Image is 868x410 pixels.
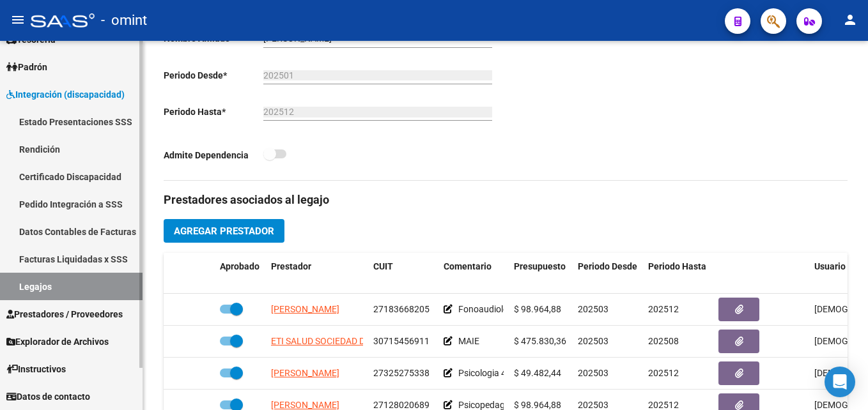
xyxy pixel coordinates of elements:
span: Agregar Prestador [174,225,274,237]
span: Comentario [444,261,492,271]
span: Prestador [271,261,311,271]
span: 27128020689 [373,400,430,410]
span: Explorador de Archivos [6,335,109,349]
datatable-header-cell: Periodo Hasta [643,253,713,295]
span: Periodo Hasta [648,261,706,271]
span: Fonoaudiología 8 sesiones mensuales [458,304,608,314]
datatable-header-cell: CUIT [368,253,438,295]
span: Usuario [814,261,846,271]
span: 202512 [648,400,679,410]
span: 202503 [578,368,608,378]
datatable-header-cell: Periodo Desde [573,253,643,295]
button: Agregar Prestador [164,219,284,243]
mat-icon: person [842,12,858,27]
datatable-header-cell: Comentario [438,253,509,295]
span: ETI SALUD SOCIEDAD DE HECHO [271,336,402,346]
p: Periodo Desde [164,68,263,82]
span: 202512 [648,304,679,314]
p: Admite Dependencia [164,148,263,162]
span: Psicopedagogia 8 sesiones mensuales [458,400,610,410]
span: Integración (discapacidad) [6,87,125,102]
span: Periodo Desde [578,261,637,271]
span: Instructivos [6,362,66,376]
span: Psicologia 4 sesiones mensuales [458,368,587,378]
span: $ 98.964,88 [514,304,561,314]
span: 202503 [578,400,608,410]
span: 27183668205 [373,304,430,314]
div: Open Intercom Messenger [825,367,855,397]
datatable-header-cell: Presupuesto [509,253,573,295]
span: Aprobado [220,261,260,271]
span: Padrón [6,60,47,74]
p: Periodo Hasta [164,105,263,119]
span: Datos de contacto [6,390,90,404]
span: $ 475.830,36 [514,336,566,346]
span: CUIT [373,261,393,271]
span: 202503 [578,304,608,314]
span: 202508 [648,336,679,346]
span: MAIE [458,336,479,346]
datatable-header-cell: Aprobado [215,253,266,295]
span: [PERSON_NAME] [271,368,339,378]
span: Prestadores / Proveedores [6,307,123,321]
span: 27325275338 [373,368,430,378]
span: [PERSON_NAME] [271,304,339,314]
span: $ 49.482,44 [514,368,561,378]
span: [PERSON_NAME] [271,400,339,410]
datatable-header-cell: Prestador [266,253,368,295]
span: 30715456911 [373,336,430,346]
span: 202503 [578,336,608,346]
span: - omint [101,6,147,34]
span: Presupuesto [514,261,566,271]
span: 202512 [648,368,679,378]
span: $ 98.964,88 [514,400,561,410]
h3: Prestadores asociados al legajo [164,191,848,209]
mat-icon: menu [10,12,26,27]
